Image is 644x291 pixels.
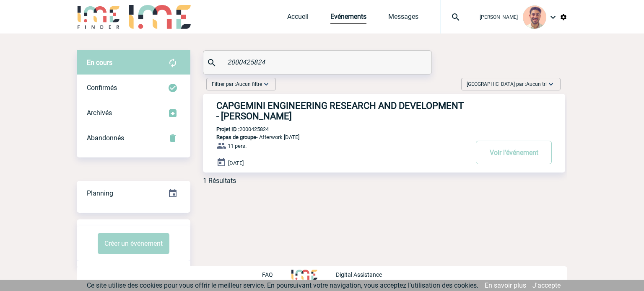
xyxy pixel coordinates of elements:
[77,5,120,29] img: IME-Finder
[228,160,244,166] span: [DATE]
[262,80,270,88] img: baseline_expand_more_white_24dp-b.png
[203,134,468,140] p: - Afterwork [DATE]
[98,233,169,254] button: Créer un événement
[476,141,552,164] button: Voir l'événement
[216,126,239,132] b: Projet ID :
[236,81,262,87] span: Aucun filtre
[526,81,547,87] span: Aucun tri
[262,270,291,278] a: FAQ
[291,270,317,280] img: http://www.idealmeetingsevents.fr/
[87,281,478,289] span: Ce site utilise des cookies pour vous offrir le meilleur service. En poursuivant votre navigation...
[77,100,190,126] div: Retrouvez ici tous les événements que vous avez décidé d'archiver
[225,56,412,68] input: Rechercher un événement par son nom
[77,180,190,205] a: Planning
[87,134,124,142] span: Abandonnés
[547,80,555,88] img: baseline_expand_more_white_24dp-b.png
[203,177,236,185] div: 1 Résultats
[87,189,113,197] span: Planning
[203,100,565,121] a: CAPGEMINI ENGINEERING RESEARCH AND DEVELOPMENT - [PERSON_NAME]
[87,84,117,92] span: Confirmés
[336,271,382,278] p: Digital Assistance
[287,13,309,24] a: Accueil
[523,5,546,29] img: 132114-0.jpg
[77,50,190,75] div: Retrouvez ici tous vos évènements avant confirmation
[77,126,190,151] div: Retrouvez ici tous vos événements annulés
[532,281,561,289] a: J'accepte
[480,14,518,20] span: [PERSON_NAME]
[228,143,247,149] span: 11 pers.
[262,271,273,278] p: FAQ
[485,281,526,289] a: En savoir plus
[203,126,269,132] p: 2000425824
[216,134,256,140] span: Repas de groupe
[216,100,468,121] h3: CAPGEMINI ENGINEERING RESEARCH AND DEVELOPMENT - [PERSON_NAME]
[87,59,112,67] span: En cours
[77,181,190,206] div: Retrouvez ici tous vos événements organisés par date et état d'avancement
[212,80,262,88] span: Filtrer par :
[87,109,112,117] span: Archivés
[388,13,418,24] a: Messages
[467,80,547,88] span: [GEOGRAPHIC_DATA] par :
[330,13,366,24] a: Evénements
